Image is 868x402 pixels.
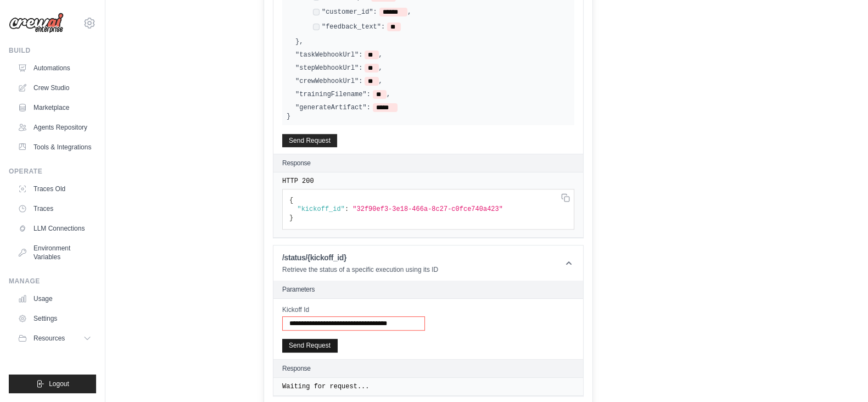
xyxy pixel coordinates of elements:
[282,177,574,186] pre: HTTP 200
[407,8,411,16] span: ,
[282,285,574,294] h2: Parameters
[379,64,383,72] span: ,
[289,197,293,204] span: {
[13,79,96,97] a: Crew Studio
[282,252,438,263] h1: /status/{kickoff_id}
[289,214,293,222] span: }
[13,330,96,347] button: Resources
[322,8,377,16] label: "customer_id":
[295,37,299,46] span: }
[9,13,64,33] img: Logo
[379,51,383,59] span: ,
[13,220,96,237] a: LLM Connections
[282,339,337,352] button: Send Request
[49,379,69,388] span: Logout
[295,51,362,59] label: "taskWebhookUrl":
[13,59,96,77] a: Automations
[297,205,344,213] span: "kickoff_id"
[13,239,96,266] a: Environment Variables
[9,167,96,176] div: Operate
[13,290,96,308] a: Usage
[322,23,385,31] label: "feedback_text":
[282,364,311,373] h2: Response
[282,305,425,314] label: Kickoff Id
[299,37,303,46] span: ,
[345,205,349,213] span: :
[352,205,503,213] span: "32f90ef3-3e18-466a-8c27-c0fce740a423"
[282,159,311,168] h2: Response
[13,200,96,217] a: Traces
[13,138,96,156] a: Tools & Integrations
[9,46,96,55] div: Build
[9,277,96,286] div: Manage
[9,375,96,393] button: Logout
[282,265,438,274] p: Retrieve the status of a specific execution using its ID
[287,113,290,120] span: }
[13,180,96,198] a: Traces Old
[387,90,390,99] span: ,
[33,334,65,343] span: Resources
[295,103,371,112] label: "generateArtifact":
[295,64,362,72] label: "stepWebhookUrl":
[282,382,574,391] pre: Waiting for request...
[295,90,371,99] label: "trainingFilename":
[282,134,337,147] button: Send Request
[13,119,96,136] a: Agents Repository
[295,77,362,86] label: "crewWebhookUrl":
[13,310,96,327] a: Settings
[379,77,383,86] span: ,
[13,99,96,116] a: Marketplace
